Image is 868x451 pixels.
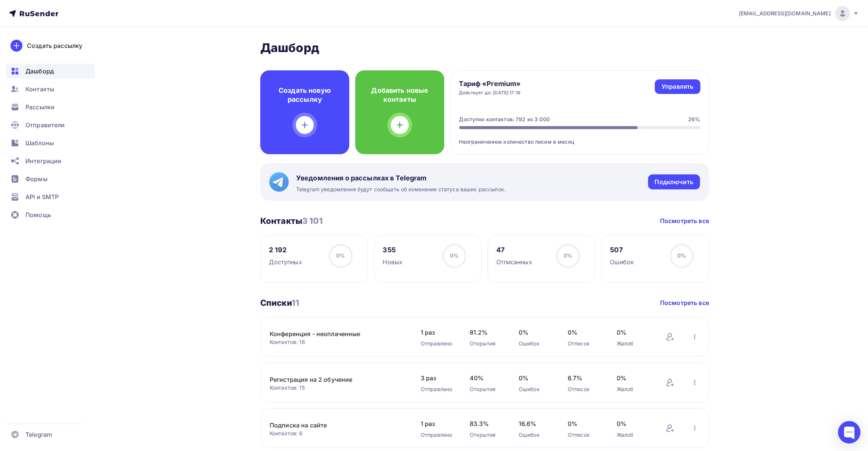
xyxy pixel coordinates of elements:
div: Неограниченное количество писем в месяц [459,129,700,146]
span: 16.6% [519,419,553,428]
span: 83.3% [470,419,504,428]
span: 6.7% [568,374,602,383]
span: 11 [292,298,299,308]
div: Контактов: 6 [270,430,406,437]
div: Ошибок [610,258,634,266]
a: [EMAIL_ADDRESS][DOMAIN_NAME] [739,6,859,21]
div: 47 [497,246,532,255]
h4: Добавить новые контакты [367,86,432,104]
span: Telegram уведомления будут сообщать об изменении статуса ваших рассылок. [296,186,506,193]
a: Регистрация на 2 обучение [270,375,397,384]
span: 40% [470,374,504,383]
a: Посмотреть все [660,216,709,225]
div: Отписок [568,386,602,393]
span: 0% [617,328,651,337]
span: Интеграции [25,156,61,165]
a: Конференция - неоплаченные [270,329,397,338]
div: 355 [383,246,403,255]
span: 1 раз [421,419,455,428]
div: Отправлено [421,431,455,439]
span: 81.2% [470,328,504,337]
h4: Создать новую рассылку [272,86,337,104]
div: Жалоб [617,340,651,347]
span: 0% [564,252,572,259]
div: 2 192 [269,246,302,255]
div: Отправлено [421,340,455,347]
div: Отписок [568,431,602,439]
span: Отправители [25,121,65,129]
div: Отправлено [421,386,455,393]
span: Помощь [25,210,51,219]
span: 1 раз [421,328,455,337]
span: 0% [568,328,602,337]
span: Рассылки [25,103,55,112]
a: Контакты [6,82,95,97]
div: Жалоб [617,431,651,439]
div: Контактов: 16 [270,338,406,346]
span: 0% [677,252,686,259]
div: Жалоб [617,386,651,393]
span: 0% [450,252,458,259]
a: Формы [6,171,95,186]
div: Ошибок [519,340,553,347]
a: Рассылки [6,100,95,115]
span: Уведомления о рассылках в Telegram [296,174,506,183]
span: Дашборд [25,67,54,76]
span: 3 раз [421,374,455,383]
div: Открытия [470,431,504,439]
span: Контакты [25,85,54,94]
div: Ошибок [519,431,553,439]
div: Отписок [568,340,602,347]
span: 0% [617,419,651,428]
a: Шаблоны [6,135,95,150]
div: Подключить [655,178,693,186]
a: Посмотреть все [660,298,709,307]
div: Управлять [662,82,693,91]
span: Шаблоны [25,138,54,147]
div: Ошибок [519,386,553,393]
span: 0% [617,374,651,383]
h2: Дашборд [260,40,709,55]
div: Отписанных [497,258,532,266]
div: Открытия [470,340,504,347]
span: 0% [519,328,553,337]
span: API и SMTP [25,192,59,201]
a: Отправители [6,118,95,132]
span: 0% [336,252,345,259]
h3: Контакты [260,216,323,226]
div: 507 [610,246,634,255]
div: Создать рассылку [27,41,82,50]
span: 0% [568,419,602,428]
a: Дашборд [6,64,95,79]
div: Открытия [470,386,504,393]
div: Доступно контактов: 792 из 3 000 [459,116,550,123]
div: 26% [688,116,700,123]
a: Управлять [655,79,700,94]
span: [EMAIL_ADDRESS][DOMAIN_NAME] [739,10,831,17]
div: Новых [383,258,403,266]
div: Действует до: [DATE] 17:16 [459,90,521,96]
span: Telegram [25,430,52,439]
div: Контактов: 15 [270,384,406,391]
a: Подписка на сайте [270,421,397,430]
span: 3 101 [302,216,323,226]
span: Формы [25,174,47,183]
h4: Тариф «Premium» [459,79,521,88]
div: Доступных [269,258,302,266]
h3: Списки [260,298,299,308]
span: 0% [519,374,553,383]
